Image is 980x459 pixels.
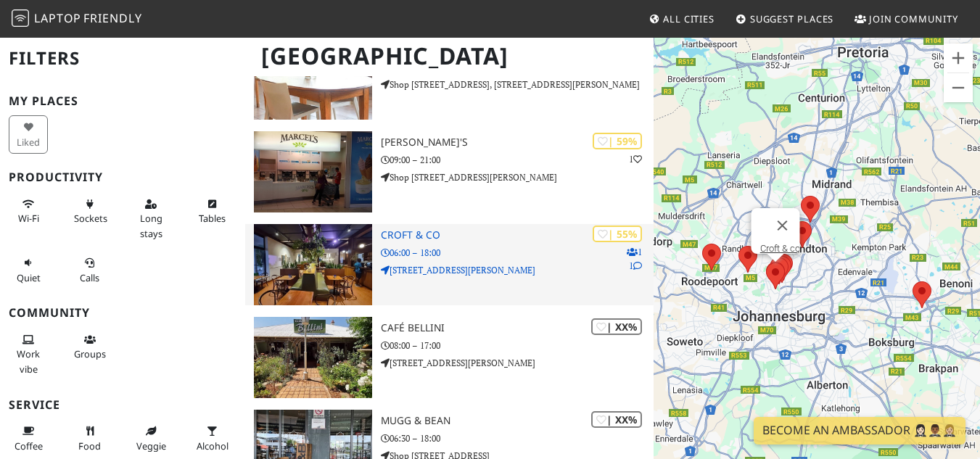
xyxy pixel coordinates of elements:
[663,12,715,25] span: All Cities
[83,10,141,26] span: Friendly
[34,10,81,26] span: Laptop
[9,170,236,184] h3: Productivity
[381,153,653,167] p: 09:00 – 21:00
[381,170,653,184] p: Shop [STREET_ADDRESS][PERSON_NAME]
[591,318,642,335] div: | XX%
[730,6,840,32] a: Suggest Places
[192,419,231,458] button: Alcohol
[765,208,799,243] button: Close
[750,12,834,25] span: Suggest Places
[869,12,958,25] span: Join Community
[254,131,373,212] img: MARCEL'S
[250,36,651,76] h1: [GEOGRAPHIC_DATA]
[131,419,170,458] button: Veggie
[70,251,109,289] button: Calls
[944,44,973,73] button: Zoom in
[131,192,170,245] button: Long stays
[381,229,653,241] h3: Croft & co
[197,439,228,452] span: Alcohol
[78,439,101,452] span: Food
[245,131,654,212] a: MARCEL'S | 59% 1 [PERSON_NAME]'S 09:00 – 21:00 Shop [STREET_ADDRESS][PERSON_NAME]
[74,212,107,225] span: Power sockets
[381,246,653,260] p: 06:00 – 18:00
[591,411,642,428] div: | XX%
[12,9,29,27] img: LaptopFriendly
[136,439,166,452] span: Veggie
[17,347,40,375] span: People working
[381,263,653,277] p: [STREET_ADDRESS][PERSON_NAME]
[593,226,642,242] div: | 55%
[9,94,236,108] h3: My Places
[18,212,39,225] span: Stable Wi-Fi
[140,212,162,239] span: Long stays
[245,317,654,398] a: Café Bellini | XX% Café Bellini 08:00 – 17:00 [STREET_ADDRESS][PERSON_NAME]
[9,419,48,458] button: Coffee
[944,73,973,102] button: Zoom out
[381,322,653,334] h3: Café Bellini
[381,136,653,149] h3: [PERSON_NAME]'S
[199,212,226,225] span: Work-friendly tables
[593,133,642,149] div: | 59%
[759,243,799,254] a: Croft & co
[9,328,48,381] button: Work vibe
[15,439,43,452] span: Coffee
[381,431,653,445] p: 06:30 – 18:00
[381,415,653,427] h3: Mugg & Bean
[80,271,99,284] span: Video/audio calls
[629,152,642,166] p: 1
[74,347,106,360] span: Group tables
[254,224,373,305] img: Croft & co
[381,339,653,352] p: 08:00 – 17:00
[381,356,653,370] p: [STREET_ADDRESS][PERSON_NAME]
[9,192,48,231] button: Wi-Fi
[9,251,48,289] button: Quiet
[17,271,41,284] span: Quiet
[643,6,720,32] a: All Cities
[70,419,109,458] button: Food
[849,6,964,32] a: Join Community
[627,245,642,273] p: 1 1
[12,7,142,32] a: LaptopFriendly LaptopFriendly
[9,398,236,412] h3: Service
[192,192,231,231] button: Tables
[9,36,236,80] h2: Filters
[70,192,109,231] button: Sockets
[245,224,654,305] a: Croft & co | 55% 11 Croft & co 06:00 – 18:00 [STREET_ADDRESS][PERSON_NAME]
[254,317,373,398] img: Café Bellini
[9,306,236,320] h3: Community
[70,328,109,366] button: Groups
